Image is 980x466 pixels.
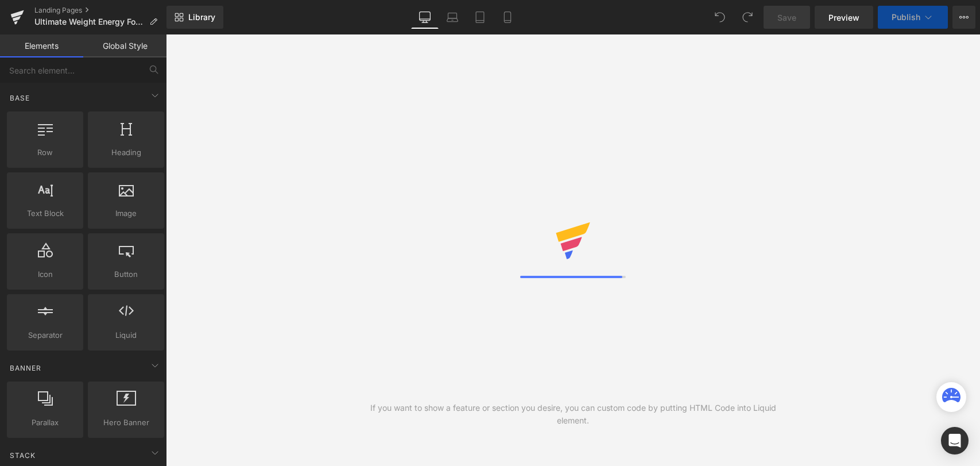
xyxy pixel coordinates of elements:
span: Liquid [91,329,161,341]
a: Desktop [411,6,439,29]
span: Hero Banner [91,417,161,429]
span: Heading [91,147,161,159]
span: Save [777,11,796,24]
span: Banner [9,363,42,373]
span: Button [91,268,161,280]
a: New Library [166,6,223,29]
div: If you want to show a feature or section you desire, you can custom code by putting HTML Code int... [370,402,777,427]
span: Base [9,93,31,103]
span: Separator [10,329,80,341]
span: Ultimate Weight Energy Formula - AMAN [34,17,145,26]
span: Text Block [10,207,80,219]
button: Publish [878,6,948,29]
button: Redo [736,6,759,29]
a: Global Style [83,34,166,57]
span: Preview [828,11,859,24]
span: Parallax [10,417,80,429]
span: Row [10,147,80,159]
span: Icon [10,268,80,280]
a: Mobile [494,6,521,29]
a: Laptop [439,6,466,29]
span: Publish [892,13,920,22]
span: Library [188,12,215,22]
a: Landing Pages [34,6,166,15]
a: Preview [815,6,873,29]
button: More [952,6,975,29]
a: Tablet [466,6,494,29]
span: Image [91,207,161,219]
span: Stack [9,450,37,461]
div: Open Intercom Messenger [941,427,969,455]
button: Undo [708,6,731,29]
